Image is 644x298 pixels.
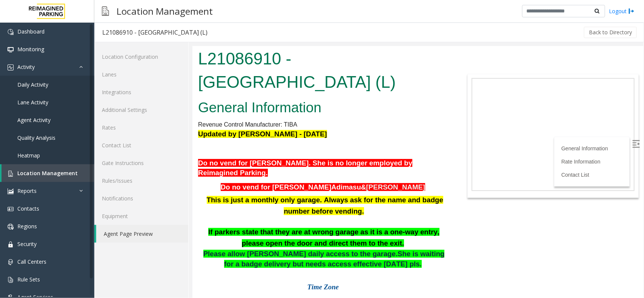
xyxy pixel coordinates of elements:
[94,83,188,101] a: Integrations
[8,206,14,212] img: 'icon'
[8,47,14,53] img: 'icon'
[584,27,637,38] button: Back to Directory
[369,113,408,119] a: Rate Information
[6,1,257,47] h1: L21086910 - [GEOGRAPHIC_DATA] (L)
[17,63,35,70] span: Activity
[169,137,174,145] span: &
[8,171,14,177] img: 'icon'
[94,189,188,207] a: Notifications
[17,223,37,230] span: Regions
[96,225,188,243] a: Agent Page Preview
[8,188,14,194] img: 'icon'
[17,187,37,194] span: Reports
[17,81,48,88] span: Daily Activity
[17,28,45,35] span: Dashboard
[16,182,247,201] b: If parkers state that they are at wrong garage as it is a one-way entry, please open the door and...
[11,204,205,212] span: Please allow [PERSON_NAME] daily access to the garage.
[113,2,217,20] h3: Location Management
[8,29,14,35] img: 'icon'
[2,164,94,182] a: Location Management
[369,99,416,105] a: General Information
[609,7,635,15] a: Logout
[8,64,14,70] img: 'icon'
[94,101,188,119] a: Additional Settings
[94,172,188,189] a: Rules/Issues
[17,276,40,283] span: Rule Sets
[102,2,109,20] img: pageIcon
[94,136,188,154] a: Contact List
[6,75,105,82] span: Revenue Control Manufacturer: TIBA
[8,224,14,230] img: 'icon'
[94,119,188,136] a: Rates
[6,84,135,92] span: Updated by [PERSON_NAME] - [DATE]
[102,28,207,37] div: L21086910 - [GEOGRAPHIC_DATA] (L)
[115,239,146,245] a: Time Zone
[94,207,188,225] a: Equipment
[17,240,37,248] span: Security
[17,46,44,53] span: Monitoring
[174,137,233,145] span: [PERSON_NAME]
[94,154,188,172] a: Gate Instructions
[17,205,39,212] span: Contacts
[14,150,251,169] span: This is just a monthly only garage. Always ask for the name and badge number before vending.
[17,134,55,141] span: Quality Analysis
[8,277,14,283] img: 'icon'
[32,204,252,222] span: She is waiting for a badge delivery but needs access effective [DATE] pls.
[8,241,14,248] img: 'icon'
[115,237,146,245] span: Time Zone
[440,94,447,102] img: Open/Close Sidebar Menu
[6,113,220,131] span: Do no vend for [PERSON_NAME]. She is no longer employed by Reimagined Parking.
[629,7,635,15] img: logout
[94,66,188,83] a: Lanes
[17,170,78,177] span: Location Management
[17,116,51,124] span: Agent Activity
[369,126,397,132] a: Contact List
[6,52,257,72] h2: General Information
[17,258,46,265] span: Call Centers
[17,152,40,159] span: Heatmap
[139,137,169,145] span: Adimasu
[28,137,139,145] span: Do no vend for [PERSON_NAME]
[17,99,48,106] span: Lane Activity
[94,48,188,66] a: Location Configuration
[8,259,14,265] img: 'icon'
